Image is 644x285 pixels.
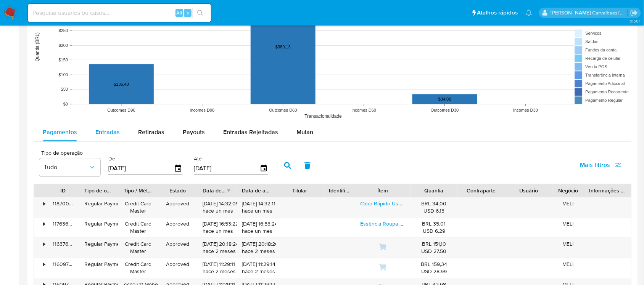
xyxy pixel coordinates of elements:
span: 3.150.1 [630,18,640,24]
span: s [187,9,189,16]
a: Notificações [526,10,532,16]
p: sara.carvalhaes@mercadopago.com.br [551,9,628,16]
span: Atalhos rápidos [477,9,518,17]
input: Pesquise usuários ou casos... [28,8,211,18]
a: Sair [630,9,638,17]
span: Alt [176,9,182,16]
button: search-icon [192,8,208,18]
